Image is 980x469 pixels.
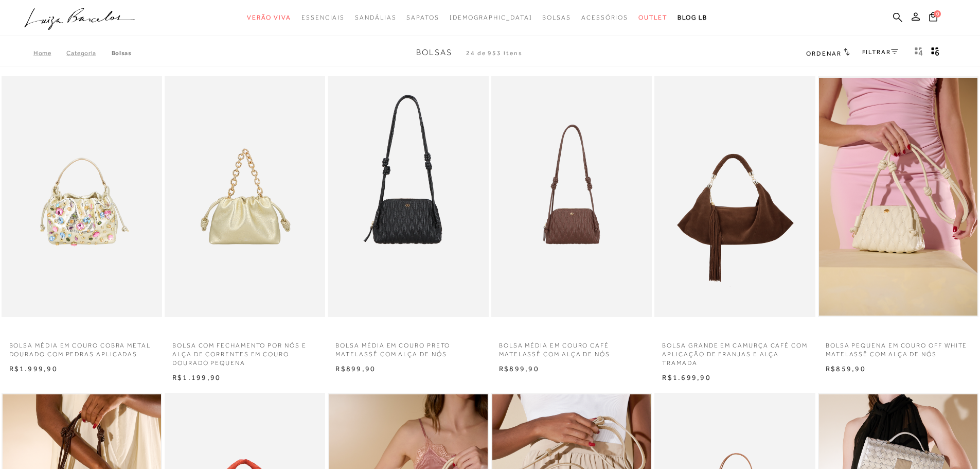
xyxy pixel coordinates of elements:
a: BOLSA MÉDIA EM COURO PRETO MATELASSÊ COM ALÇA DE NÓS [328,335,488,359]
a: BOLSA PEQUENA EM COURO OFF WHITE MATELASSÊ COM ALÇA DE NÓS [818,335,978,359]
a: BOLSA MÉDIA EM COURO COBRA METAL DOURADO COM PEDRAS APLICADAS BOLSA MÉDIA EM COURO COBRA METAL DO... [3,78,161,316]
a: Categoria [66,49,111,57]
span: Ordenar [806,50,841,57]
button: 0 [926,11,940,25]
a: categoryNavScreenReaderText [355,8,396,27]
img: BOLSA MÉDIA EM COURO COBRA METAL DOURADO COM PEDRAS APLICADAS [3,78,161,316]
a: categoryNavScreenReaderText [638,8,667,27]
span: R$899,90 [335,364,376,373]
span: [DEMOGRAPHIC_DATA] [450,14,532,21]
span: R$1.999,90 [9,364,58,373]
a: BLOG LB [678,8,707,27]
span: Sandálias [355,14,396,21]
span: 24 de 953 itens [466,49,523,57]
button: Mostrar 4 produtos por linha [912,46,926,60]
a: BOLSA MÉDIA EM COURO CAFÉ MATELASSÊ COM ALÇA DE NÓS BOLSA MÉDIA EM COURO CAFÉ MATELASSÊ COM ALÇA ... [492,78,651,316]
a: categoryNavScreenReaderText [406,8,439,27]
span: Sapatos [406,14,439,21]
img: BOLSA PEQUENA EM COURO OFF WHITE MATELASSÊ COM ALÇA DE NÓS [819,78,977,316]
a: BOLSA COM FECHAMENTO POR NÓS E ALÇA DE CORRENTES EM COURO DOURADO PEQUENA [165,335,325,367]
span: Acessórios [581,14,628,21]
span: Outlet [638,14,667,21]
a: categoryNavScreenReaderText [301,8,345,27]
span: R$859,90 [826,364,866,373]
a: categoryNavScreenReaderText [542,8,571,27]
img: BOLSA GRANDE EM CAMURÇA CAFÉ COM APLICAÇÃO DE FRANJAS E ALÇA TRAMADA [655,78,814,316]
a: BOLSA MÉDIA EM COURO CAFÉ MATELASSÊ COM ALÇA DE NÓS [491,335,652,359]
a: BOLSA GRANDE EM CAMURÇA CAFÉ COM APLICAÇÃO DE FRANJAS E ALÇA TRAMADA BOLSA GRANDE EM CAMURÇA CAFÉ... [655,78,814,316]
a: noSubCategoriesText [450,8,532,27]
img: BOLSA COM FECHAMENTO POR NÓS E ALÇA DE CORRENTES EM COURO DOURADO PEQUENA [166,78,324,316]
span: Bolsas [416,48,452,57]
span: BLOG LB [678,14,707,21]
a: BOLSA GRANDE EM CAMURÇA CAFÉ COM APLICAÇÃO DE FRANJAS E ALÇA TRAMADA [654,335,815,367]
a: BOLSA PEQUENA EM COURO OFF WHITE MATELASSÊ COM ALÇA DE NÓS BOLSA PEQUENA EM COURO OFF WHITE MATEL... [819,78,977,316]
span: R$899,90 [499,364,539,373]
a: BOLSA MÉDIA EM COURO PRETO MATELASSÊ COM ALÇA DE NÓS BOLSA MÉDIA EM COURO PRETO MATELASSÊ COM ALÇ... [329,78,487,316]
a: BOLSA COM FECHAMENTO POR NÓS E ALÇA DE CORRENTES EM COURO DOURADO PEQUENA BOLSA COM FECHAMENTO PO... [166,78,324,316]
span: R$1.199,90 [172,373,221,381]
span: R$1.699,90 [662,373,710,381]
a: categoryNavScreenReaderText [581,8,628,27]
button: gridText6Desc [928,46,942,60]
span: 0 [934,10,941,18]
span: Essenciais [301,14,345,21]
span: Verão Viva [247,14,291,21]
a: categoryNavScreenReaderText [247,8,291,27]
span: Bolsas [542,14,571,21]
a: Bolsas [112,49,132,57]
a: BOLSA MÉDIA EM COURO COBRA METAL DOURADO COM PEDRAS APLICADAS [2,335,162,359]
a: Home [33,49,66,57]
a: FILTRAR [862,48,898,56]
img: BOLSA MÉDIA EM COURO CAFÉ MATELASSÊ COM ALÇA DE NÓS [492,78,651,316]
img: BOLSA MÉDIA EM COURO PRETO MATELASSÊ COM ALÇA DE NÓS [329,78,487,316]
